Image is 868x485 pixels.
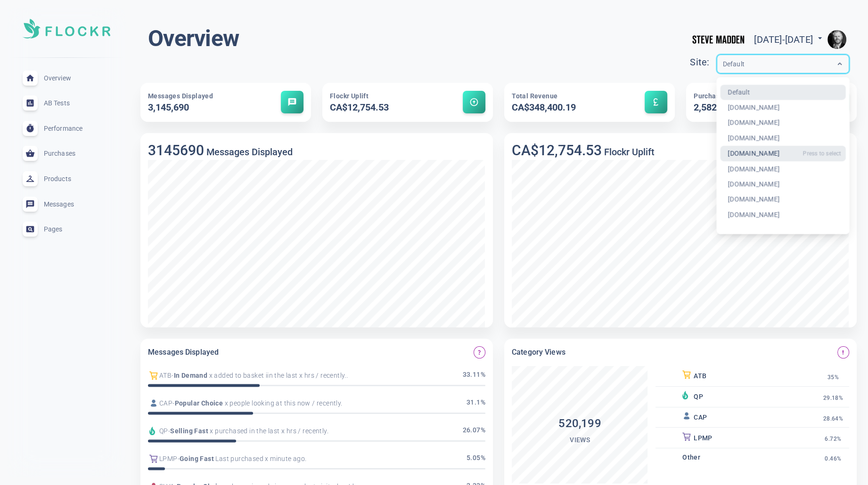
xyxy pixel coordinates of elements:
img: e9922e3fc00dd5316fa4c56e6d75935f [827,30,846,49]
span: LPMP - [159,454,180,464]
div: [DOMAIN_NAME] [720,192,846,207]
h3: CA$12,754.53 [512,142,602,159]
a: Products [8,166,125,191]
span: In Demand [174,371,208,381]
div: [DOMAIN_NAME] [720,223,846,238]
a: Messages [8,191,125,217]
a: Performance [8,116,125,141]
div: Default [720,85,846,100]
span: 29.18% [823,395,843,402]
button: Message views on the category page [837,346,849,358]
h5: 2,582 [694,101,797,114]
span: 35% [827,374,839,381]
span: 0.46% [825,455,841,462]
span: 6.72% [825,436,841,443]
span: QP - [159,426,170,436]
span: Popular Choice [175,398,223,408]
span: 28.64% [823,415,843,422]
h5: CA$348,400.19 [512,101,615,114]
h3: 3145690 [148,142,204,159]
div: [DOMAIN_NAME] [720,100,846,116]
div: [DOMAIN_NAME] [720,131,846,146]
span: CAP - [159,398,175,408]
h5: CA$12,754.53 [330,101,434,114]
div: [DOMAIN_NAME] [720,176,846,192]
span: Purchases [694,92,727,100]
span: arrow_circle_up [469,97,479,107]
div: [DOMAIN_NAME] [720,146,846,161]
h4: 520,199 [512,416,648,431]
img: Soft UI Logo [23,19,110,39]
span: Going Fast [180,454,214,464]
h5: Messages Displayed [204,146,293,158]
span: Messages Displayed [148,92,213,100]
span: Last purchased x minute ago. [214,454,307,464]
span: Selling Fast [170,426,208,436]
h5: 3,145,690 [148,101,252,114]
span: Total Revenue [512,92,557,100]
a: Pages [8,216,125,242]
span: ATB - [159,371,174,381]
img: stevemadden [690,24,746,54]
button: Which Flockr messages are displayed the most [474,346,485,358]
span: currency_pound [651,97,661,107]
span: priority_high [840,350,846,355]
h6: Category Views [512,346,565,358]
h6: Messages Displayed [148,346,219,358]
span: Views [570,436,590,444]
a: AB Tests [8,90,125,116]
span: x added to basket iin the last x hrs / recently.. [207,371,348,381]
div: [DOMAIN_NAME] [720,115,846,131]
div: [DOMAIN_NAME] [720,207,846,223]
div: [DOMAIN_NAME] [720,161,846,177]
span: x purchased in the last x hrs / recently. [208,426,328,436]
span: 26.07 % [463,425,485,437]
span: question_mark [476,350,482,355]
span: 31.1 % [467,398,485,409]
span: x people looking at this now / recently. [223,398,342,408]
span: message [287,97,297,107]
span: [DATE] - [DATE] [754,34,825,45]
span: 5.05 % [467,453,485,464]
a: Overview [8,65,125,91]
div: Site: [690,55,716,70]
span: Flockr Uplift [330,92,368,100]
a: Purchases [8,141,125,167]
h1: Overview [148,24,239,53]
span: 33.11 % [463,370,485,381]
h5: Flockr Uplift [602,146,655,158]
